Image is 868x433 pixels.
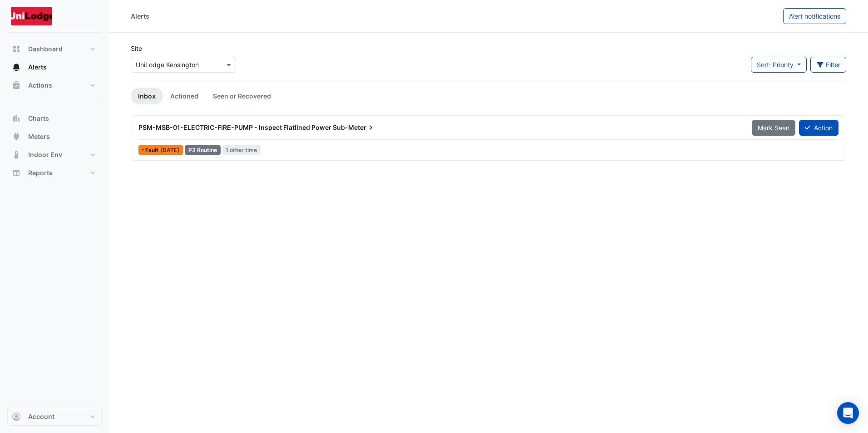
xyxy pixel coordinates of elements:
span: Mark Seen [758,124,789,132]
img: Company Logo [11,7,52,25]
span: Sub-Meter [333,123,375,132]
span: 1 other time [222,145,261,155]
span: Charts [28,114,49,123]
button: Meters [7,128,102,146]
div: Open Intercom Messenger [837,402,859,424]
button: Alert notifications [783,8,846,24]
span: Account [28,412,54,421]
span: Alert notifications [789,12,840,20]
span: PSM-MSB-01-ELECTRIC-FIRE-PUMP - Inspect Flatlined Power [138,123,331,131]
a: Actioned [163,88,206,104]
label: Site [131,44,142,53]
app-icon: Actions [12,81,21,90]
button: Alerts [7,58,102,76]
span: Fri 29-Aug-2025 14:30 AEST [160,147,179,153]
app-icon: Meters [12,132,21,141]
a: Seen or Recovered [206,88,278,104]
button: Sort: Priority [751,57,807,73]
span: Actions [28,81,52,90]
app-icon: Alerts [12,63,21,72]
button: Charts [7,109,102,128]
button: Account [7,408,102,426]
button: Dashboard [7,40,102,58]
app-icon: Reports [12,168,21,177]
span: Dashboard [28,44,63,54]
app-icon: Indoor Env [12,150,21,159]
button: Indoor Env [7,146,102,164]
span: Meters [28,132,50,141]
span: Reports [28,168,53,177]
a: Inbox [131,88,163,104]
div: P3 Routine [185,145,221,155]
span: Alerts [28,63,47,72]
button: Reports [7,164,102,182]
button: Filter [810,57,847,73]
div: Alerts [131,11,149,21]
span: Fault [145,148,160,153]
app-icon: Charts [12,114,21,123]
span: Sort: Priority [757,61,794,69]
button: Mark Seen [752,120,795,136]
app-icon: Dashboard [12,44,21,54]
span: Indoor Env [28,150,62,159]
button: Actions [7,76,102,94]
button: Action [799,120,838,136]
